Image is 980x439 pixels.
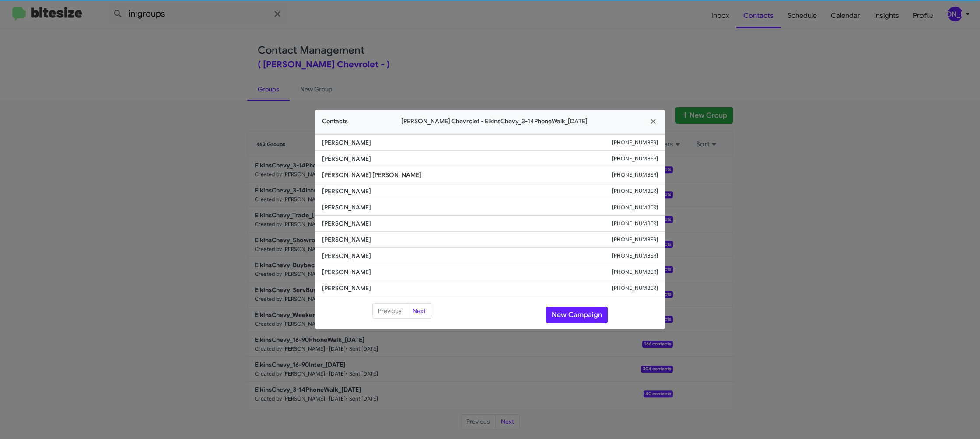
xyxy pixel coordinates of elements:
[322,154,612,163] span: [PERSON_NAME]
[322,251,612,260] span: [PERSON_NAME]
[612,251,658,260] small: [PHONE_NUMBER]
[322,117,348,126] span: Contacts
[612,154,658,163] small: [PHONE_NUMBER]
[322,219,612,228] span: [PERSON_NAME]
[546,307,608,323] button: New Campaign
[612,268,658,276] small: [PHONE_NUMBER]
[348,117,641,126] span: [PERSON_NAME] Chevrolet - ElkinsChevy_3-14PhoneWalk_[DATE]
[612,284,658,293] small: [PHONE_NUMBER]
[322,268,612,276] span: [PERSON_NAME]
[322,203,612,212] span: [PERSON_NAME]
[612,171,658,179] small: [PHONE_NUMBER]
[322,284,612,293] span: [PERSON_NAME]
[407,303,431,319] button: Next
[612,203,658,212] small: [PHONE_NUMBER]
[322,235,612,244] span: [PERSON_NAME]
[612,235,658,244] small: [PHONE_NUMBER]
[322,138,612,147] span: [PERSON_NAME]
[612,138,658,147] small: [PHONE_NUMBER]
[322,187,612,195] span: [PERSON_NAME]
[322,171,612,179] span: [PERSON_NAME] [PERSON_NAME]
[612,187,658,195] small: [PHONE_NUMBER]
[612,219,658,228] small: [PHONE_NUMBER]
